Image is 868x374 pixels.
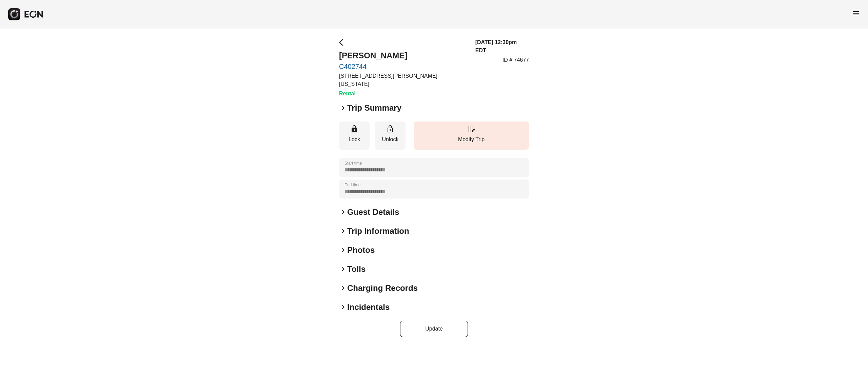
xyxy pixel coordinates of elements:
[339,72,467,88] p: [STREET_ADDRESS][PERSON_NAME][US_STATE]
[339,227,347,235] span: keyboard_arrow_right
[347,245,375,256] h2: Photos
[378,135,402,144] p: Unlock
[386,125,394,133] span: lock_open
[339,62,467,71] a: C402744
[347,207,399,218] h2: Guest Details
[347,264,366,275] h2: Tolls
[342,135,366,144] p: Lock
[475,38,529,55] h3: [DATE] 12:30pm EDT
[339,90,467,98] h3: Rental
[347,102,401,113] h2: Trip Summary
[339,104,347,112] span: keyboard_arrow_right
[852,9,860,17] span: menu
[414,121,529,150] button: Modify Trip
[347,302,390,313] h2: Incidentals
[347,283,418,294] h2: Charging Records
[339,303,347,311] span: keyboard_arrow_right
[339,121,370,150] button: Lock
[339,38,347,46] span: arrow_back_ios
[467,125,475,133] span: edit_road
[339,265,347,273] span: keyboard_arrow_right
[339,50,467,61] h2: [PERSON_NAME]
[339,246,347,254] span: keyboard_arrow_right
[339,208,347,216] span: keyboard_arrow_right
[502,56,529,64] p: ID # 74677
[375,121,406,150] button: Unlock
[400,321,468,337] button: Update
[347,226,409,237] h2: Trip Information
[339,284,347,292] span: keyboard_arrow_right
[417,135,526,144] p: Modify Trip
[350,125,358,133] span: lock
